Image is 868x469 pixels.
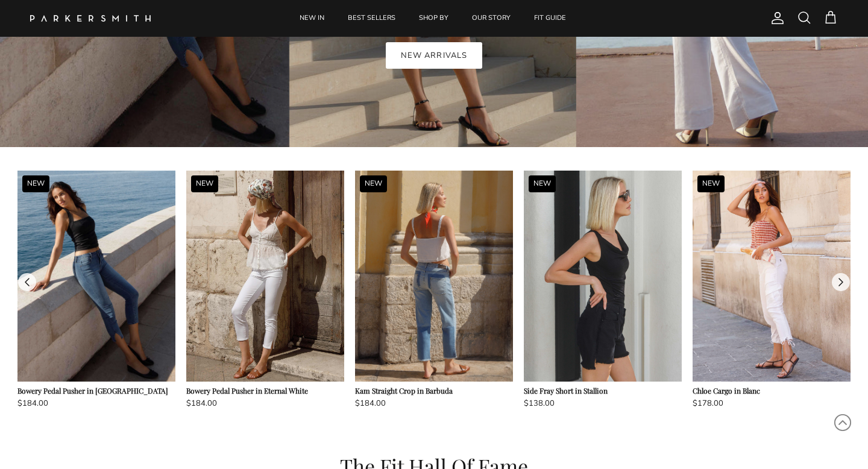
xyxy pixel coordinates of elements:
[30,15,151,22] a: Parker Smith
[186,397,344,410] p: $184.00
[22,175,49,192] div: NEW
[360,175,387,192] div: NEW
[524,171,682,381] img: Side Fray Short in Stallion
[186,386,344,395] h3: Bowery Pedal Pusher in Eternal White
[17,386,175,395] h3: Bowery Pedal Pusher in [GEOGRAPHIC_DATA]
[693,171,851,381] img: Chloe Cargo in Blanc
[355,171,513,381] img: Kam Straight Crop in Barbuda
[355,397,513,410] p: $184.00
[17,171,175,381] img: Bowery Pedal Pusher in Crystal River
[529,175,556,192] div: NEW
[191,175,218,192] div: NEW
[693,386,851,395] h3: Chloe Cargo in Blanc
[834,414,852,432] svg: Scroll to Top
[17,397,175,410] p: $184.00
[186,171,344,381] img: Bowery Pedal Pusher in Eternal White
[697,175,725,192] div: NEW
[524,397,682,410] p: $138.00
[693,397,851,410] p: $178.00
[355,386,513,395] h3: Kam Straight Crop in Barbuda
[386,42,482,69] a: NEW ARRIVALS
[766,11,785,25] a: Account
[524,386,682,395] h3: Side Fray Short in Stallion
